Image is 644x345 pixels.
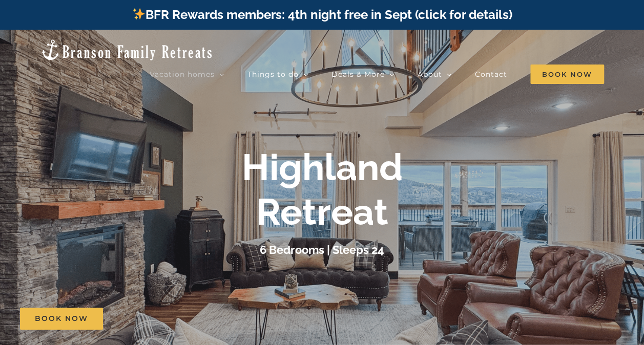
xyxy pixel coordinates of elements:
a: Deals & More [331,64,394,84]
span: Deals & More [331,71,385,78]
img: ✨ [133,8,145,20]
a: Vacation homes [150,64,224,84]
span: Contact [475,71,507,78]
a: Book Now [20,308,103,330]
span: About [418,71,442,78]
img: Branson Family Retreats Logo [40,38,214,61]
nav: Main Menu [150,64,604,84]
a: Contact [475,64,507,84]
span: Book Now [35,314,88,323]
span: Book Now [530,64,604,84]
span: Vacation homes [150,71,215,78]
h3: 6 Bedrooms | Sleeps 24 [260,243,384,256]
a: BFR Rewards members: 4th night free in Sept (click for details) [132,7,512,22]
b: Highland Retreat [242,145,403,233]
a: Things to do [247,64,308,84]
a: About [418,64,452,84]
span: Things to do [247,71,299,78]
